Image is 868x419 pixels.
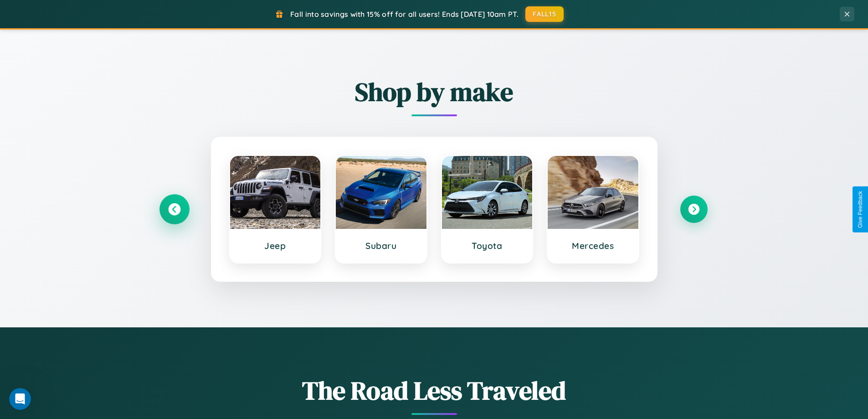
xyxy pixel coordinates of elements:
h1: The Road Less Traveled [161,373,708,408]
h3: Mercedes [557,240,629,251]
iframe: Intercom live chat [9,388,31,410]
h2: Shop by make [161,74,708,109]
span: Fall into savings with 15% off for all users! Ends [DATE] 10am PT. [290,10,519,19]
div: Give Feedback [857,191,863,228]
button: FALL15 [525,6,564,22]
h3: Jeep [239,240,312,251]
h3: Toyota [451,240,524,251]
h3: Subaru [345,240,417,251]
